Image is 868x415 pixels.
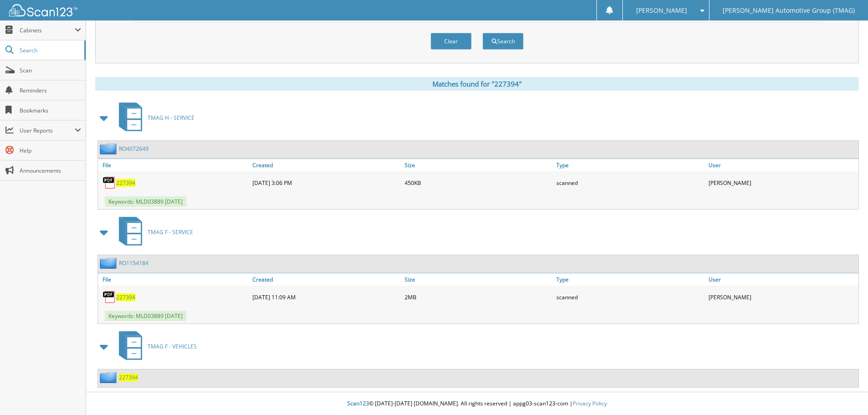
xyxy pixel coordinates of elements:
[706,288,858,306] div: [PERSON_NAME]
[105,311,186,321] span: Keywords: MLD03889 [DATE]
[100,257,119,269] img: folder2.png
[554,174,706,192] div: scanned
[402,159,555,171] a: Size
[148,343,197,350] span: TMAG F - VEHICLES
[554,288,706,306] div: scanned
[103,290,116,304] img: PDF.png
[402,174,555,192] div: 450KB
[706,159,858,171] a: User
[119,259,149,267] a: RO1154184
[250,174,402,192] div: [DATE] 3:06 PM
[20,127,75,134] span: User Reports
[554,273,706,286] a: Type
[402,273,555,286] a: Size
[95,77,859,91] div: Matches found for "227394"
[636,8,687,13] span: [PERSON_NAME]
[119,145,149,153] a: RO4072649
[20,46,80,54] span: Search
[20,26,75,34] span: Cabinets
[148,114,195,122] span: TMAG H - SERVICE
[86,393,868,415] div: © [DATE]-[DATE] [DOMAIN_NAME]. All rights reserved | appg03-scan123-com |
[706,273,858,286] a: User
[148,228,193,236] span: TMAG F - SERVICE
[250,159,402,171] a: Created
[113,100,195,136] a: TMAG H - SERVICE
[105,196,186,207] span: Keywords: MLD03889 [DATE]
[98,159,250,171] a: File
[250,273,402,286] a: Created
[103,176,116,190] img: PDF.png
[116,293,135,301] a: 227394
[723,8,855,13] span: [PERSON_NAME] Automotive Group (TMAG)
[431,33,472,50] button: Clear
[9,4,77,16] img: scan123-logo-white.svg
[347,400,369,407] span: Scan123
[706,174,858,192] div: [PERSON_NAME]
[20,147,81,154] span: Help
[20,167,81,174] span: Announcements
[116,179,135,187] a: 227394
[113,214,193,250] a: TMAG F - SERVICE
[20,87,81,94] span: Reminders
[554,159,706,171] a: Type
[20,107,81,114] span: Bookmarks
[113,328,197,364] a: TMAG F - VEHICLES
[100,372,119,383] img: folder2.png
[573,400,607,407] a: Privacy Policy
[119,374,138,381] a: 227394
[250,288,402,306] div: [DATE] 11:09 AM
[402,288,555,306] div: 2MB
[98,273,250,286] a: File
[822,371,868,415] iframe: Chat Widget
[20,67,81,74] span: Scan
[483,33,524,50] button: Search
[100,143,119,154] img: folder2.png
